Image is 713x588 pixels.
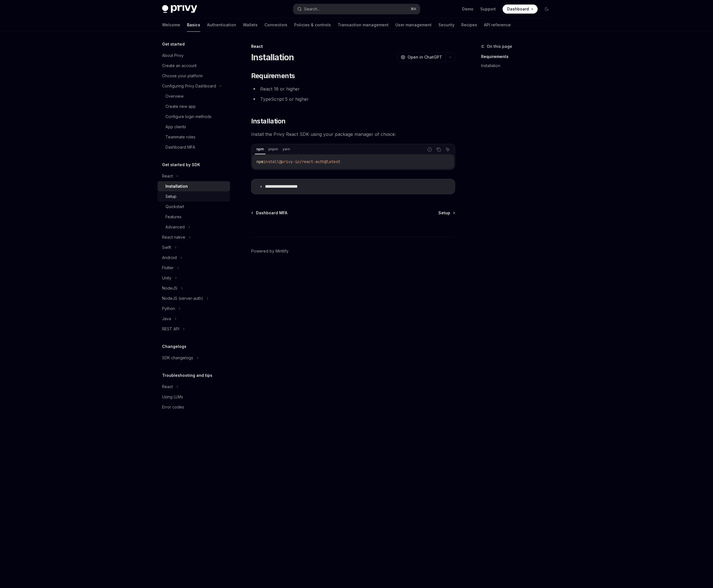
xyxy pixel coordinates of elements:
[251,95,455,103] li: TypeScript 5 or higher
[411,7,417,11] span: ⌘ K
[165,193,176,200] div: Setup
[251,52,294,62] h1: Installation
[158,202,230,212] a: Quickstart
[263,159,279,164] span: install
[481,61,556,70] a: Installation
[165,93,184,100] div: Overview
[158,132,230,142] a: Teammate roles
[165,203,184,210] div: Quickstart
[158,392,230,402] a: Using LLMs
[162,372,212,379] h5: Troubleshooting and tips
[426,146,433,153] button: Report incorrect code
[251,44,455,49] div: React
[165,213,182,220] div: Features
[162,305,175,312] div: Python
[267,146,280,153] div: pnpm
[162,264,174,271] div: Flutter
[158,50,230,61] a: About Privy
[158,112,230,122] a: Configure login methods
[162,254,177,261] div: Android
[279,159,340,164] span: @privy-io/react-auth@latest
[162,383,173,390] div: React
[158,402,230,412] a: Error codes
[304,6,320,12] div: Search...
[255,146,266,153] div: npm
[462,6,473,12] a: Demo
[158,142,230,152] a: Dashboard MFA
[480,6,496,12] a: Support
[165,224,185,230] div: Advanced
[162,295,203,302] div: NodeJS (server-auth)
[162,234,185,241] div: React native
[257,159,263,164] span: npm
[294,18,331,32] a: Policies & controls
[165,134,195,140] div: Teammate roles
[165,103,196,110] div: Create new app
[162,62,197,69] div: Create an account
[165,183,188,190] div: Installation
[162,394,183,400] div: Using LLMs
[165,113,212,120] div: Configure login methods
[256,210,287,216] span: Dashboard MFA
[162,52,184,59] div: About Privy
[338,18,389,32] a: Transaction management
[162,41,185,48] h5: Get started
[158,71,230,81] a: Choose your platform
[162,5,197,13] img: dark logo
[162,404,184,410] div: Error codes
[162,18,180,32] a: Welcome
[251,117,286,126] span: Installation
[444,146,451,153] button: Ask AI
[408,54,442,60] span: Open in ChatGPT
[165,123,186,130] div: App clients
[293,4,420,14] button: Search...⌘K
[158,191,230,202] a: Setup
[158,212,230,222] a: Features
[158,181,230,191] a: Installation
[158,122,230,132] a: App clients
[162,72,203,79] div: Choose your platform
[481,52,556,61] a: Requirements
[162,326,179,332] div: REST API
[251,85,455,93] li: React 18 or higher
[438,210,450,216] span: Setup
[487,43,512,50] span: On this page
[251,130,455,138] span: Install the Privy React SDK using your package manager of choice:
[162,161,200,168] h5: Get started by SDK
[438,18,454,32] a: Security
[162,285,177,292] div: NodeJS
[542,5,551,14] button: Toggle dark mode
[252,210,287,216] a: Dashboard MFA
[158,91,230,101] a: Overview
[162,354,193,361] div: SDK changelogs
[162,343,186,350] h5: Changelogs
[484,18,511,32] a: API reference
[158,61,230,71] a: Create an account
[187,18,200,32] a: Basics
[264,18,287,32] a: Connectors
[162,83,216,89] div: Configuring Privy Dashboard
[162,275,171,281] div: Unity
[395,18,432,32] a: User management
[162,315,171,322] div: Java
[503,5,538,14] a: Dashboard
[251,71,295,80] span: Requirements
[438,210,454,216] a: Setup
[397,52,445,62] button: Open in ChatGPT
[165,144,195,151] div: Dashboard MFA
[435,146,442,153] button: Copy the contents from the code block
[281,146,292,153] div: yarn
[207,18,236,32] a: Authentication
[461,18,477,32] a: Recipes
[251,248,288,254] a: Powered by Mintlify
[158,101,230,112] a: Create new app
[243,18,258,32] a: Wallets
[162,244,171,251] div: Swift
[507,6,529,12] span: Dashboard
[162,173,173,179] div: React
